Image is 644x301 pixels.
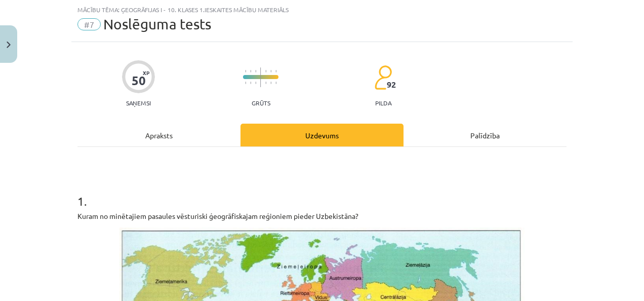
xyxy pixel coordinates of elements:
[7,42,11,48] img: icon-close-lesson-0947bae3869378f0d4975bcd49f059093ad1ed9edebbc8119c70593378902aed.svg
[374,65,392,90] img: students-c634bb4e5e11cddfef0936a35e636f08e4e9abd3cc4e673bd6f9a4125e45ecb1.svg
[122,99,155,106] p: Saņemsi
[143,70,149,76] span: XP
[404,124,567,146] div: Palīdzība
[240,124,404,146] div: Uzdevums
[275,82,276,84] img: icon-short-line-57e1e144782c952c97e751825c79c345078a6d821885a25fce030b3d8c18986b.svg
[245,70,246,72] img: icon-short-line-57e1e144782c952c97e751825c79c345078a6d821885a25fce030b3d8c18986b.svg
[77,176,567,208] h1: 1 .
[265,82,266,84] img: icon-short-line-57e1e144782c952c97e751825c79c345078a6d821885a25fce030b3d8c18986b.svg
[77,18,101,30] span: #7
[250,70,251,72] img: icon-short-line-57e1e144782c952c97e751825c79c345078a6d821885a25fce030b3d8c18986b.svg
[103,16,211,32] span: Noslēguma tests
[77,124,240,146] div: Apraksts
[260,67,261,87] img: icon-long-line-d9ea69661e0d244f92f715978eff75569469978d946b2353a9bb055b3ed8787d.svg
[77,6,567,13] div: Mācību tēma: Ģeogrāfijas i - 10. klases 1.ieskaites mācību materiāls
[375,99,391,106] p: pilda
[270,82,271,84] img: icon-short-line-57e1e144782c952c97e751825c79c345078a6d821885a25fce030b3d8c18986b.svg
[250,82,251,84] img: icon-short-line-57e1e144782c952c97e751825c79c345078a6d821885a25fce030b3d8c18986b.svg
[132,73,146,88] div: 50
[252,99,270,106] p: Grūts
[270,70,271,72] img: icon-short-line-57e1e144782c952c97e751825c79c345078a6d821885a25fce030b3d8c18986b.svg
[265,70,266,72] img: icon-short-line-57e1e144782c952c97e751825c79c345078a6d821885a25fce030b3d8c18986b.svg
[245,82,246,84] img: icon-short-line-57e1e144782c952c97e751825c79c345078a6d821885a25fce030b3d8c18986b.svg
[255,70,256,72] img: icon-short-line-57e1e144782c952c97e751825c79c345078a6d821885a25fce030b3d8c18986b.svg
[275,70,276,72] img: icon-short-line-57e1e144782c952c97e751825c79c345078a6d821885a25fce030b3d8c18986b.svg
[77,211,567,221] p: Kuram no minētajiem pasaules vēsturiski ģeogrāfiskajam reģioniem pieder Uzbekistāna?
[255,82,256,84] img: icon-short-line-57e1e144782c952c97e751825c79c345078a6d821885a25fce030b3d8c18986b.svg
[387,80,396,89] span: 92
